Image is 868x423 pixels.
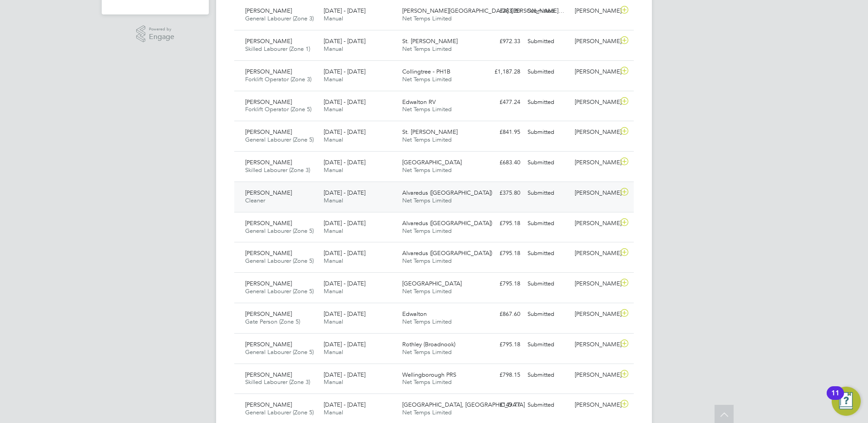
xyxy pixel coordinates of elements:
span: Gate Person (Zone 5) [245,318,300,325]
span: Manual [324,197,343,204]
span: General Labourer (Zone 5) [245,348,314,356]
span: [DATE] - [DATE] [324,249,365,257]
span: Forklift Operator (Zone 5) [245,105,311,113]
div: [PERSON_NAME] [571,186,618,201]
div: £795.18 [477,246,524,261]
span: Rothley (Broadnook) [402,340,455,348]
span: Net Temps Limited [402,408,452,416]
div: Submitted [524,4,571,19]
span: [PERSON_NAME][GEOGRAPHIC_DATA] ([PERSON_NAME]… [402,7,564,15]
span: Net Temps Limited [402,348,452,356]
span: [DATE] - [DATE] [324,280,365,287]
div: Submitted [524,276,571,291]
span: Net Temps Limited [402,45,452,53]
div: £283.20 [477,4,524,19]
span: Net Temps Limited [402,166,452,174]
span: General Labourer (Zone 5) [245,408,314,416]
span: [PERSON_NAME] [245,310,292,318]
span: [PERSON_NAME] [245,401,292,408]
div: Submitted [524,307,571,322]
span: St. [PERSON_NAME] [402,128,458,136]
div: [PERSON_NAME] [571,398,618,413]
span: [PERSON_NAME] [245,280,292,287]
span: [PERSON_NAME] [245,7,292,15]
span: Alvaredus ([GEOGRAPHIC_DATA]) [402,189,492,197]
span: St. [PERSON_NAME] [402,37,458,45]
div: £795.18 [477,337,524,352]
span: [DATE] - [DATE] [324,340,365,348]
a: Powered byEngage [136,25,175,43]
div: [PERSON_NAME] [571,64,618,79]
span: Manual [324,45,343,53]
span: Alvaredus ([GEOGRAPHIC_DATA]) [402,219,492,227]
span: Net Temps Limited [402,75,452,83]
div: £867.60 [477,307,524,322]
span: [DATE] - [DATE] [324,68,365,75]
span: Net Temps Limited [402,105,452,113]
span: [PERSON_NAME] [245,128,292,136]
div: Submitted [524,125,571,140]
span: [GEOGRAPHIC_DATA] [402,280,462,287]
span: Net Temps Limited [402,378,452,386]
div: [PERSON_NAME] [571,276,618,291]
div: [PERSON_NAME] [571,155,618,170]
span: Manual [324,378,343,386]
div: £795.18 [477,216,524,231]
span: [DATE] - [DATE] [324,158,365,166]
span: Engage [149,33,174,41]
div: Submitted [524,34,571,49]
div: Submitted [524,155,571,170]
div: £149.77 [477,398,524,413]
span: [DATE] - [DATE] [324,371,365,379]
span: [PERSON_NAME] [245,98,292,106]
div: Submitted [524,398,571,413]
span: Net Temps Limited [402,227,452,235]
span: Manual [324,105,343,113]
div: [PERSON_NAME] [571,216,618,231]
span: Skilled Labourer (Zone 3) [245,378,310,386]
span: Forklift Operator (Zone 3) [245,75,311,83]
span: Alvaredus ([GEOGRAPHIC_DATA]) [402,249,492,257]
span: Edwalton RV [402,98,436,106]
div: £798.15 [477,368,524,383]
span: Manual [324,227,343,235]
div: [PERSON_NAME] [571,4,618,19]
span: Skilled Labourer (Zone 3) [245,166,310,174]
div: [PERSON_NAME] [571,337,618,352]
span: Manual [324,408,343,416]
div: [PERSON_NAME] [571,125,618,140]
div: Submitted [524,368,571,383]
span: [PERSON_NAME] [245,371,292,379]
span: Manual [324,287,343,295]
span: [DATE] - [DATE] [324,219,365,227]
span: Manual [324,136,343,143]
span: Powered by [149,25,174,33]
div: £1,187.28 [477,64,524,79]
span: [GEOGRAPHIC_DATA], [GEOGRAPHIC_DATA] [402,401,525,408]
span: Net Temps Limited [402,318,452,325]
div: £375.80 [477,186,524,201]
span: [PERSON_NAME] [245,158,292,166]
div: £683.40 [477,155,524,170]
span: General Labourer (Zone 5) [245,257,314,265]
div: [PERSON_NAME] [571,307,618,322]
span: [DATE] - [DATE] [324,37,365,45]
div: Submitted [524,64,571,79]
div: [PERSON_NAME] [571,95,618,110]
span: General Labourer (Zone 5) [245,227,314,235]
span: Net Temps Limited [402,257,452,265]
div: [PERSON_NAME] [571,246,618,261]
span: Manual [324,257,343,265]
span: Net Temps Limited [402,15,452,22]
div: [PERSON_NAME] [571,34,618,49]
span: [DATE] - [DATE] [324,401,365,408]
button: Open Resource Center, 11 new notifications [832,387,861,416]
span: [PERSON_NAME] [245,249,292,257]
span: [PERSON_NAME] [245,340,292,348]
span: [PERSON_NAME] [245,219,292,227]
span: Manual [324,75,343,83]
div: Submitted [524,95,571,110]
span: Net Temps Limited [402,287,452,295]
span: [PERSON_NAME] [245,189,292,197]
span: Edwalton [402,310,427,318]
